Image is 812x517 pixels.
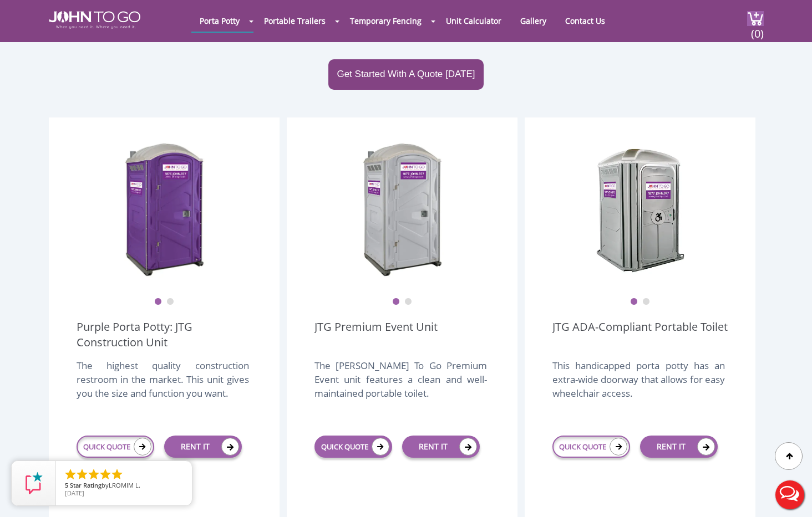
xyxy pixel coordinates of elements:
[328,59,483,89] a: Get Started With A Quote [DATE]
[768,473,812,517] button: Live Chat
[640,436,718,458] a: RENT IT
[77,319,252,350] a: Purple Porta Potty: JTG Construction Unit
[557,10,613,32] a: Contact Us
[77,436,154,458] a: QUICK QUOTE
[49,11,140,29] img: JOHN to go
[109,481,140,489] span: LROMIM L.
[438,10,510,32] a: Unit Calculator
[191,10,248,32] a: Porta Potty
[314,319,438,350] a: JTG Premium Event Unit
[256,10,334,32] a: Portable Trailers
[630,298,638,306] button: 1 of 2
[314,436,392,458] a: QUICK QUOTE
[596,140,684,278] img: ADA Handicapped Accessible Unit
[512,10,555,32] a: Gallery
[747,11,764,26] img: cart a
[404,298,412,306] button: 2 of 2
[65,482,183,490] span: by
[166,298,174,306] button: 2 of 2
[75,468,89,481] li: 
[65,481,68,489] span: 5
[154,298,162,306] button: 1 of 2
[77,359,249,412] div: The highest quality construction restroom in the market. This unit gives you the size and functio...
[23,472,45,494] img: Review Rating
[99,468,112,481] li: 
[87,468,100,481] li: 
[65,489,84,497] span: [DATE]
[64,468,77,481] li: 
[314,359,487,412] div: The [PERSON_NAME] To Go Premium Event unit features a clean and well-maintained portable toilet.
[110,468,124,481] li: 
[392,298,400,306] button: 1 of 2
[552,359,725,412] div: This handicapped porta potty has an extra-wide doorway that allows for easy wheelchair access.
[552,436,630,458] a: QUICK QUOTE
[164,436,242,458] a: RENT IT
[342,10,430,32] a: Temporary Fencing
[642,298,650,306] button: 2 of 2
[70,481,101,489] span: Star Rating
[552,319,728,350] a: JTG ADA-Compliant Portable Toilet
[402,436,480,458] a: RENT IT
[750,17,764,41] span: (0)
